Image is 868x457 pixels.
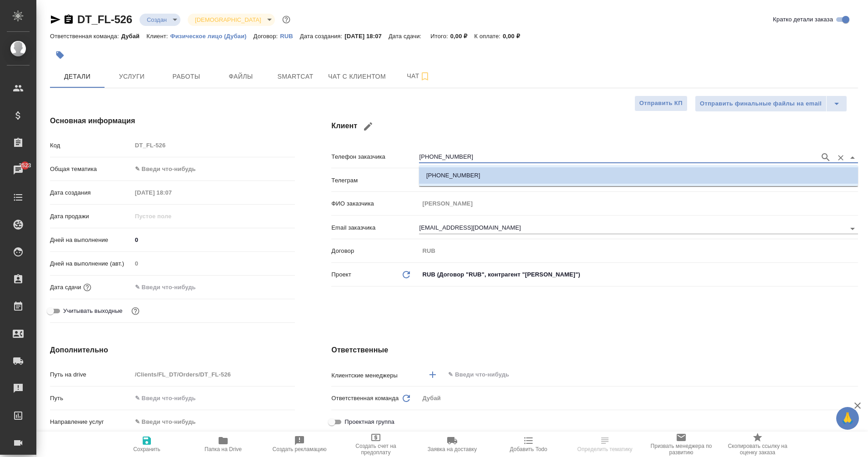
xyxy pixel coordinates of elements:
[397,70,440,82] span: Чат
[2,159,34,181] a: 3523
[13,161,36,170] span: 3523
[205,446,242,452] span: Папка на Drive
[331,152,419,161] p: Телефон заказчика
[185,432,261,457] button: Папка на Drive
[132,210,211,223] input: Пустое поле
[50,165,132,174] p: Общая тематика
[725,443,790,456] span: Скопировать ссылку на оценку заказа
[474,33,503,40] p: К оплате:
[130,305,141,317] button: Выбери, если сб и вс нужно считать рабочими днями для выполнения заказа.
[853,374,855,376] button: Open
[50,259,132,268] p: Дней на выполнение (авт.)
[773,15,833,24] span: Кратко детали заказа
[50,370,132,379] p: Путь на drive
[846,151,859,164] button: Close
[50,141,132,150] p: Код
[634,95,688,111] button: Отправить КП
[430,33,450,40] p: Итого:
[170,32,254,40] a: Физическое лицо (Дубаи)
[819,151,833,164] button: Поиск
[450,33,474,40] p: 0,00 ₽
[146,33,170,40] p: Клиент:
[219,71,263,82] span: Файлы
[188,14,274,26] div: Создан
[132,257,295,270] input: Пустое поле
[77,13,132,25] a: DT_FL-526
[331,345,858,356] h4: Ответственные
[300,33,344,40] p: Дата создания:
[331,270,351,279] p: Проект
[50,33,121,40] p: Ответственная команда:
[649,443,714,456] span: Призвать менеджера по развитию
[50,345,295,356] h4: Дополнительно
[328,71,386,82] span: Чат с клиентом
[846,222,859,235] button: Open
[331,116,858,137] h4: Клиент
[50,417,132,427] p: Направление услуг
[63,306,123,316] span: Учитывать выходные
[344,33,389,40] p: [DATE] 18:07
[695,95,847,112] div: split button
[50,116,295,126] h4: Основная информация
[639,98,683,109] span: Отправить КП
[567,432,643,457] button: Определить тематику
[331,199,419,208] p: ФИО заказчика
[836,407,859,430] button: 🙏
[419,244,858,257] input: Пустое поле
[280,33,300,40] p: RUB
[389,33,424,40] p: Дата сдачи:
[132,281,211,294] input: ✎ Введи что-нибудь
[700,99,822,109] span: Отправить финальные файлы на email
[55,71,99,82] span: Детали
[840,409,855,428] span: 🙏
[132,161,295,177] div: ✎ Введи что-нибудь
[331,394,399,403] p: Ответственная команда
[135,417,284,427] div: ✎ Введи что-нибудь
[428,446,477,452] span: Заявка на доставку
[273,446,327,452] span: Создать рекламацию
[338,432,414,457] button: Создать счет на предоплату
[133,446,160,452] span: Сохранить
[331,371,419,380] p: Клиентские менеджеры
[50,188,132,197] p: Дата создания
[577,446,632,452] span: Определить тематику
[695,95,827,112] button: Отправить финальные файлы на email
[490,432,567,457] button: Добавить Todo
[165,71,208,82] span: Работы
[132,233,295,246] input: ✎ Введи что-нибудь
[834,151,847,164] button: Очистить
[510,446,547,452] span: Добавить Todo
[419,267,858,282] div: RUB (Договор "RUB", контрагент "[PERSON_NAME]")
[447,369,825,380] input: ✎ Введи что-нибудь
[503,33,527,40] p: 0,00 ₽
[170,33,254,40] p: Физическое лицо (Дубаи)
[50,394,132,403] p: Путь
[254,33,280,40] p: Договор:
[144,16,170,24] button: Создан
[50,14,61,25] button: Скопировать ссылку для ЯМессенджера
[643,432,719,457] button: Призвать менеджера по развитию
[419,71,430,82] svg: Подписаться
[81,281,93,293] button: Если добавить услуги и заполнить их объемом, то дата рассчитается автоматически
[331,246,419,256] p: Договор
[331,223,419,232] p: Email заказчика
[132,414,295,430] div: ✎ Введи что-нибудь
[422,364,444,386] button: Добавить менеджера
[331,176,419,185] p: Телеграм
[132,139,295,152] input: Пустое поле
[343,443,409,456] span: Создать счет на предоплату
[280,14,292,25] button: Доп статусы указывают на важность/срочность заказа
[63,14,74,25] button: Скопировать ссылку
[192,16,264,24] button: [DEMOGRAPHIC_DATA]
[132,186,211,199] input: Пустое поле
[344,417,394,427] span: Проектная группа
[274,71,317,82] span: Smartcat
[426,171,480,180] p: [PHONE_NUMBER]
[419,197,858,210] input: Пустое поле
[132,392,295,405] input: ✎ Введи что-нибудь
[50,236,132,245] p: Дней на выполнение
[132,368,295,381] input: Пустое поле
[50,212,132,221] p: Дата продажи
[419,391,858,406] div: Дубай
[261,432,338,457] button: Создать рекламацию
